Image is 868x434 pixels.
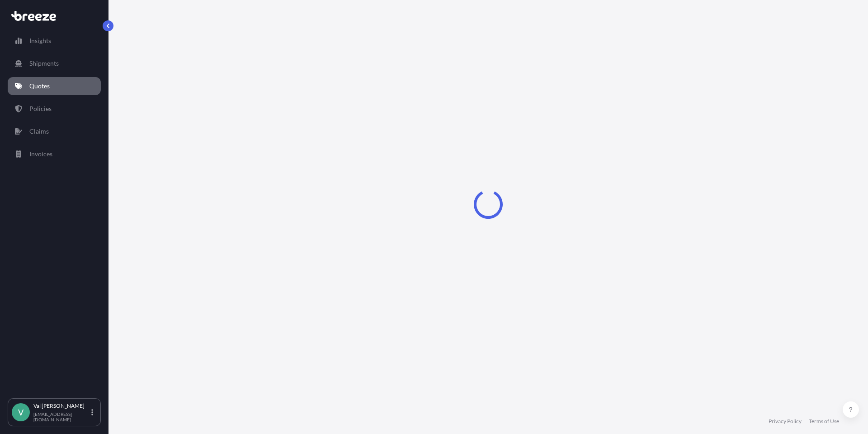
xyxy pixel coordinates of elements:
a: Insights [8,32,101,50]
p: Val [PERSON_NAME] [33,402,90,410]
p: Insights [29,36,51,45]
p: Policies [29,104,52,113]
p: Claims [29,127,49,136]
a: Privacy Policy [769,418,802,425]
a: Invoices [8,145,101,163]
p: [EMAIL_ADDRESS][DOMAIN_NAME] [33,411,90,422]
span: V [18,408,24,417]
a: Claims [8,122,101,140]
p: Invoices [29,149,52,159]
a: Shipments [8,54,101,72]
p: Shipments [29,59,59,68]
a: Quotes [8,77,101,95]
a: Terms of Use [809,418,839,425]
p: Quotes [29,82,50,91]
a: Policies [8,100,101,118]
